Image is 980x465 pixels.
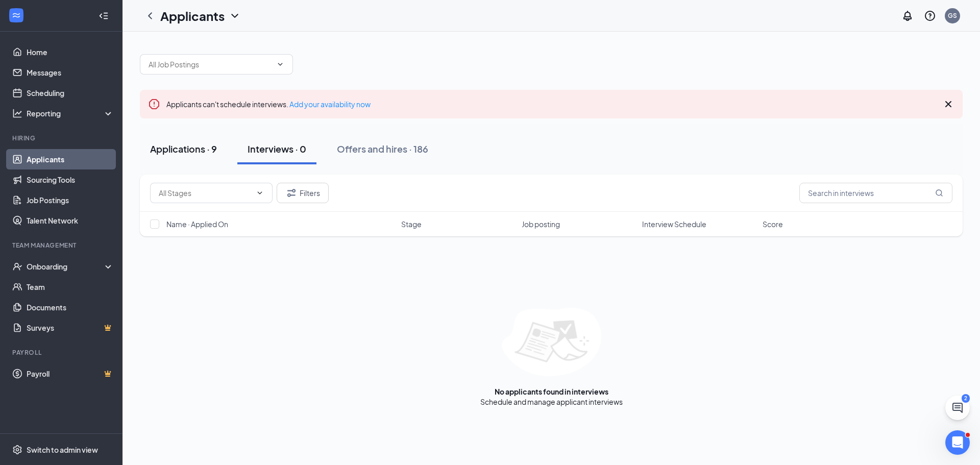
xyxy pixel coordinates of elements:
[149,59,272,70] input: All Job Postings
[12,108,22,118] svg: Analysis
[150,142,217,155] div: Applications · 9
[27,210,114,231] a: Talent Network
[256,189,264,197] svg: ChevronDown
[277,183,329,203] button: Filter Filters
[935,189,943,197] svg: MagnifyingGlass
[12,261,22,272] svg: UserCheck
[27,261,105,272] div: Onboarding
[27,169,114,190] a: Sourcing Tools
[285,187,298,199] svg: Filter
[480,397,623,407] div: Schedule and manage applicant interviews
[401,219,422,229] span: Stage
[160,7,225,25] h1: Applicants
[27,62,114,83] a: Messages
[27,190,114,210] a: Job Postings
[27,108,114,118] div: Reporting
[229,10,241,22] svg: ChevronDown
[159,187,252,199] input: All Stages
[276,60,284,68] svg: ChevronDown
[948,11,957,20] div: GS
[945,430,970,455] iframe: Intercom live chat
[502,308,601,376] img: empty-state
[642,219,706,229] span: Interview Schedule
[337,142,428,155] div: Offers and hires · 186
[945,396,970,420] button: ChatActive
[901,10,914,22] svg: Notifications
[27,83,114,103] a: Scheduling
[942,98,954,110] svg: Cross
[27,149,114,169] a: Applicants
[12,445,22,455] svg: Settings
[27,363,114,384] a: PayrollCrown
[27,297,114,317] a: Documents
[27,317,114,338] a: SurveysCrown
[495,386,608,397] div: No applicants found in interviews
[166,100,371,109] span: Applicants can't schedule interviews.
[289,100,371,109] a: Add your availability now
[166,219,228,229] span: Name · Applied On
[12,348,112,357] div: Payroll
[27,445,98,455] div: Switch to admin view
[27,42,114,62] a: Home
[12,134,112,142] div: Hiring
[951,402,964,414] svg: ChatActive
[99,11,109,21] svg: Collapse
[924,10,936,22] svg: QuestionInfo
[148,98,160,110] svg: Error
[522,219,560,229] span: Job posting
[11,10,21,20] svg: WorkstreamLogo
[27,277,114,297] a: Team
[12,241,112,250] div: Team Management
[962,394,970,403] div: 2
[763,219,783,229] span: Score
[144,10,156,22] svg: ChevronLeft
[248,142,306,155] div: Interviews · 0
[799,183,952,203] input: Search in interviews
